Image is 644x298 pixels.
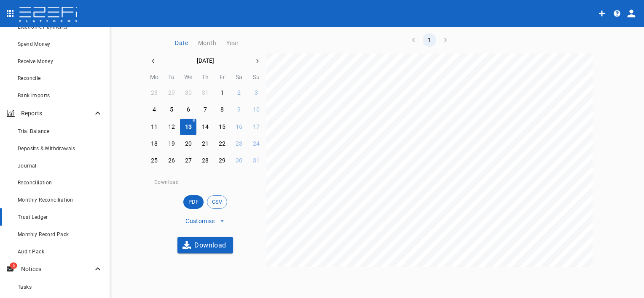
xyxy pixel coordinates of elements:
span: Main St Projects Pty Ltd Retention Trust Account [283,99,494,109]
button: page 1 [423,33,436,47]
div: 28 [202,156,209,165]
span: Electronic Payments [18,24,68,30]
div: 17 [253,122,260,132]
span: CSV [207,198,227,206]
span: Download [154,179,179,185]
span: Deposits & Withdrawals [18,146,75,152]
span: Bank Imports [18,93,50,98]
button: 18 August 2025 [146,136,163,152]
div: 29 [168,88,175,98]
button: 2 August 2025 [231,85,247,101]
button: 3 August 2025 [248,85,264,101]
div: 20 [185,139,192,149]
span: Journal [18,163,37,169]
span: PDF [183,198,204,206]
button: 11 August 2025 [146,119,163,135]
div: 25 [151,156,158,165]
button: 28 August 2025 [197,152,213,169]
span: $ [523,165,526,169]
button: 31 July 2025 [197,85,213,101]
button: 4 August 2025 [146,102,163,118]
div: 2 [237,88,241,98]
button: 9 August 2025 [231,102,247,118]
button: 26 August 2025 [163,152,180,169]
div: 27 [185,156,192,165]
div: 18 [151,139,158,149]
button: 31 August 2025 [248,152,264,169]
span: $ [523,207,525,211]
div: 13 [185,122,192,132]
span: M2M Constructions Pty Ltd [286,194,339,198]
button: Month [191,33,220,53]
span: TRIAL BALANCE REPORT [376,76,483,85]
span: Trial Balance [18,128,49,134]
button: 27 August 2025 [180,152,196,169]
th: Tu [163,73,180,85]
span: Sub Contractor [316,189,348,194]
div: 1 [220,88,224,98]
nav: pagination navigation [405,33,453,47]
div: 30 [185,88,192,98]
p: Notices [21,265,93,273]
th: Mo [146,73,163,85]
button: 28 July 2025 [146,85,163,101]
button: 25 August 2025 [146,152,163,169]
div: 14 [202,122,209,132]
div: 30 [236,156,242,165]
button: 24 August 2025 [248,136,264,152]
span: -1,452,241.18 [546,194,573,198]
span: Retention Trust Account [286,160,336,165]
span: Receive Money [18,59,53,64]
button: Customise [183,216,227,227]
span: Tasks [18,284,32,290]
span: Main St Projects Pty Ltd Retention Trust Account [286,180,380,184]
span: Beneficiary [286,189,310,194]
button: Download [177,237,233,253]
div: 8 [220,105,224,114]
span: - [312,189,314,194]
span: - [339,160,340,165]
div: 9 [237,105,241,114]
div: CSV [207,195,227,209]
span: Monthly Record Pack [18,231,69,237]
span: Reconcile [18,75,41,81]
span: Account [290,144,308,149]
th: Sa [231,73,247,85]
button: 5 August 2025 [163,102,180,118]
button: [DATE] [161,53,249,69]
th: We [180,73,197,85]
button: 8 August 2025 [214,102,231,118]
button: 21 August 2025 [197,136,213,152]
div: 10 [253,105,260,114]
div: 19 [168,139,175,149]
button: 12 August 2025 [163,119,180,135]
div: 31 [253,156,260,165]
div: 26 [168,156,175,165]
div: 12 [168,122,175,132]
th: Th [197,73,214,85]
button: 19 August 2025 [163,136,180,152]
button: 6 August 2025 [180,102,196,118]
span: 6 [10,263,17,269]
div: 3 [255,88,258,98]
span: Total Balance [287,207,315,211]
span: Trustee [316,175,331,179]
div: 29 [219,156,225,165]
button: 1 August 2025 [214,85,231,101]
button: Year [220,33,242,53]
span: Monthly Reconciliation [18,197,73,203]
span: -16,465.16 [552,180,573,184]
button: 30 August 2025 [231,152,247,169]
button: 29 July 2025 [163,85,180,101]
button: 7 August 2025 [197,102,213,118]
button: 16 August 2025 [231,119,247,135]
span: - [312,175,314,179]
span: Reconciliation [18,180,52,186]
button: 23 August 2025 [231,136,247,152]
span: Audit Pack [18,249,44,255]
span: 0.00 [564,207,572,211]
span: Spend Money [18,41,50,47]
div: 24 [253,139,260,149]
span: Trust Ledger [18,214,48,220]
button: 20 August 2025 [180,136,196,152]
